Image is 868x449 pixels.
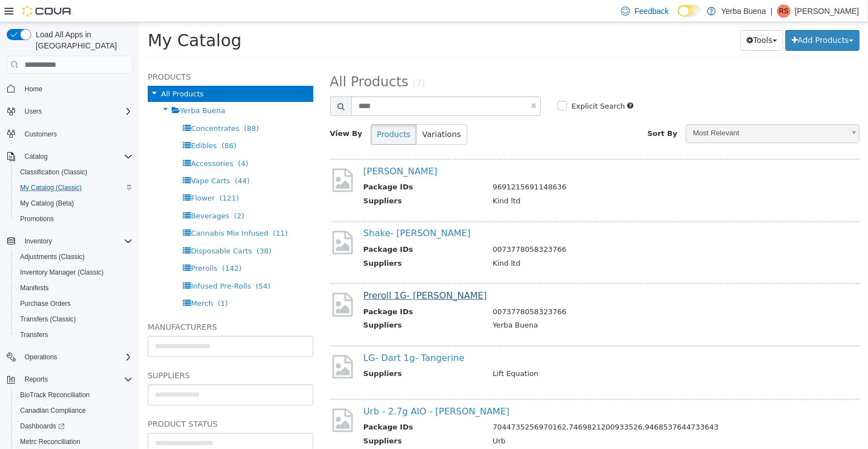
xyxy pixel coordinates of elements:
span: Feedback [634,6,668,17]
button: Manifests [11,280,137,296]
a: Home [20,82,47,96]
span: Concentrates [51,102,100,110]
th: Suppliers [224,236,345,250]
span: Canadian Compliance [16,404,133,417]
button: Adjustments (Classic) [11,249,137,265]
span: (88) [105,102,120,110]
span: All Products [191,52,269,67]
span: My Catalog (Classic) [20,183,82,192]
button: Users [2,104,137,119]
button: Reports [2,372,137,387]
span: Transfers (Classic) [20,315,76,324]
td: Kind ltd [345,173,708,187]
img: missing-image.png [191,331,216,358]
button: Transfers (Classic) [11,311,137,327]
th: Package IDs [224,399,345,413]
span: Vape Carts [51,154,91,163]
span: Users [20,105,133,118]
span: Most Relevant [547,103,705,120]
a: Canadian Compliance [16,404,90,417]
td: Kind ltd [345,236,708,250]
a: Transfers [16,328,52,341]
a: Urb - 2.7g AIO - [PERSON_NAME] [224,384,370,394]
th: Suppliers [224,297,345,311]
td: Urb [345,413,708,427]
span: Catalog [20,150,133,163]
div: Ryan Sena [777,4,791,18]
a: My Catalog (Classic) [16,181,86,194]
p: Yerba Buena [721,4,766,18]
button: Inventory [20,235,56,248]
button: Inventory [2,233,137,249]
button: Users [20,105,46,118]
span: Home [20,81,133,95]
span: (2) [95,189,105,198]
span: View By [191,107,223,115]
span: Customers [20,127,133,141]
th: Suppliers [224,173,345,187]
span: Transfers [16,328,133,341]
span: Inventory Manager (Classic) [20,268,104,277]
span: Operations [20,350,133,364]
span: BioTrack Reconciliation [20,391,90,399]
a: Preroll 1G- [PERSON_NAME] [224,268,348,279]
span: (1) [78,277,88,285]
span: Sort By [508,107,538,115]
a: Transfers (Classic) [16,313,80,326]
span: (4) [99,137,109,145]
p: | [770,4,773,18]
small: (7) [273,56,285,66]
span: Beverages [51,189,90,198]
button: My Catalog (Classic) [11,180,137,196]
img: Cova [22,6,72,17]
a: Purchase Orders [16,297,75,310]
span: Promotions [16,212,133,226]
span: Transfers [20,330,48,339]
img: missing-image.png [191,207,216,234]
h5: Products [8,48,174,61]
span: (142) [83,242,102,250]
span: My Catalog (Beta) [16,197,133,210]
button: Transfers [11,327,137,343]
a: Classification (Classic) [16,165,92,179]
button: Catalog [2,149,137,164]
button: Promotions [11,211,137,227]
button: My Catalog (Beta) [11,196,137,211]
span: Manifests [16,281,133,295]
button: Canadian Compliance [11,403,137,418]
span: Operations [25,353,57,362]
th: Package IDs [224,284,345,298]
a: Dashboards [11,418,137,434]
a: My Catalog (Beta) [16,197,79,210]
p: [PERSON_NAME] [795,4,859,18]
button: Tools [601,8,644,28]
a: Customers [20,128,61,141]
span: My Catalog (Beta) [20,199,74,208]
a: Adjustments (Classic) [16,250,89,263]
a: Metrc Reconciliation [16,435,85,448]
label: Explicit Search [429,79,486,90]
span: Canadian Compliance [20,406,86,415]
span: Cannabis Mix Infused [51,207,129,215]
button: Purchase Orders [11,296,137,311]
button: Operations [20,350,62,364]
a: LG- Dart 1g- Tangerine [224,330,326,341]
span: Dashboards [16,419,133,433]
a: Dashboards [16,419,69,433]
span: Flower [51,172,75,180]
td: Lift Equation [345,346,708,360]
span: Classification (Classic) [16,165,133,179]
span: Merch [51,277,74,285]
span: BioTrack Reconciliation [16,388,133,402]
span: Disposable Carts [51,224,113,233]
h5: Suppliers [8,346,174,360]
button: Add Products [646,8,720,28]
td: 0073778058323766 [345,284,708,298]
span: Reports [25,375,48,384]
span: Home [25,85,42,94]
span: (44) [95,154,110,163]
a: Manifests [16,281,53,295]
button: Operations [2,349,137,365]
span: RS [779,4,789,18]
